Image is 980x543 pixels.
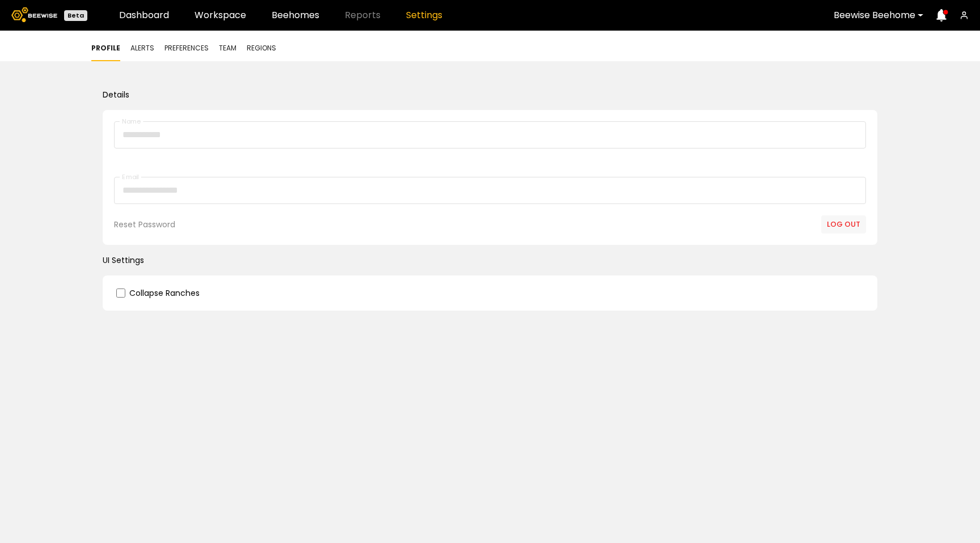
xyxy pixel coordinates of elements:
button: Profile [91,43,120,53]
span: Reports [345,11,381,20]
h2: UI Settings [103,256,877,264]
div: Reset Password [114,220,175,228]
button: Alerts [130,43,154,53]
h2: Details [103,91,877,99]
div: Beta [64,10,87,21]
button: Team [219,43,236,53]
img: Beewise logo [11,7,57,22]
label: Collapse Ranches [129,289,200,297]
a: Workspace [195,11,246,20]
a: Dashboard [119,11,169,20]
button: Regions [247,43,276,53]
a: Beehomes [272,11,319,20]
button: Preferences [164,43,209,53]
button: Log out [821,215,866,234]
a: Settings [406,11,442,20]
